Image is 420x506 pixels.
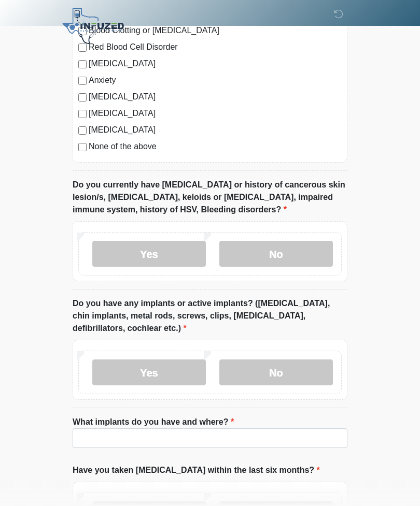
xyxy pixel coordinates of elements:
[78,60,87,68] input: [MEDICAL_DATA]
[78,143,87,151] input: None of the above
[78,77,87,85] input: Anxiety
[73,297,347,335] label: Do you have any implants or active implants? ([MEDICAL_DATA], chin implants, metal rods, screws, ...
[89,140,342,153] label: None of the above
[89,107,342,120] label: [MEDICAL_DATA]
[73,416,234,428] label: What implants do you have and where?
[62,8,124,44] img: Infuzed IV Therapy Logo
[92,241,206,267] label: Yes
[78,93,87,102] input: [MEDICAL_DATA]
[92,359,206,385] label: Yes
[89,74,342,86] label: Anxiety
[73,179,347,216] label: Do you currently have [MEDICAL_DATA] or history of cancerous skin lesion/s, [MEDICAL_DATA], keloi...
[219,241,333,267] label: No
[73,464,320,476] label: Have you taken [MEDICAL_DATA] within the last six months?
[78,126,87,135] input: [MEDICAL_DATA]
[78,110,87,118] input: [MEDICAL_DATA]
[219,359,333,385] label: No
[89,91,342,103] label: [MEDICAL_DATA]
[89,124,342,136] label: [MEDICAL_DATA]
[89,57,342,70] label: [MEDICAL_DATA]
